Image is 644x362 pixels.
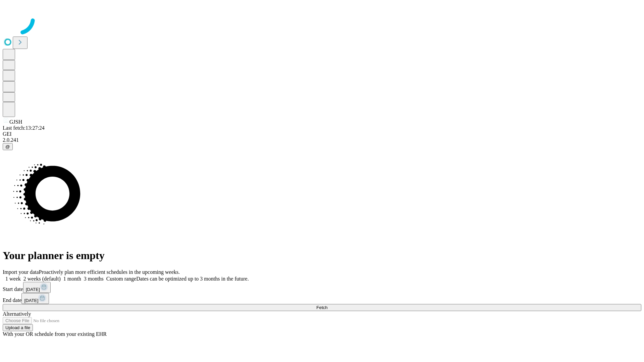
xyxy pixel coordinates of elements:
[24,298,38,303] span: [DATE]
[3,304,641,311] button: Fetch
[3,143,13,150] button: @
[63,276,81,282] span: 1 month
[5,276,21,282] span: 1 week
[3,137,641,143] div: 2.0.241
[23,282,51,293] button: [DATE]
[26,287,40,292] span: [DATE]
[3,269,39,275] span: Import your data
[3,324,33,331] button: Upload a file
[39,269,180,275] span: Proactively plan more efficient schedules in the upcoming weeks.
[5,144,10,149] span: @
[106,276,136,282] span: Custom range
[3,125,45,131] span: Last fetch: 13:27:24
[316,305,327,310] span: Fetch
[3,293,641,304] div: End date
[3,331,107,337] span: With your OR schedule from your existing EHR
[84,276,104,282] span: 3 months
[3,131,641,137] div: GEI
[21,293,49,304] button: [DATE]
[3,282,641,293] div: Start date
[136,276,249,282] span: Dates can be optimized up to 3 months in the future.
[23,276,61,282] span: 2 weeks (default)
[3,249,641,262] h1: Your planner is empty
[3,311,31,317] span: Alternatively
[9,119,22,125] span: GJSH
